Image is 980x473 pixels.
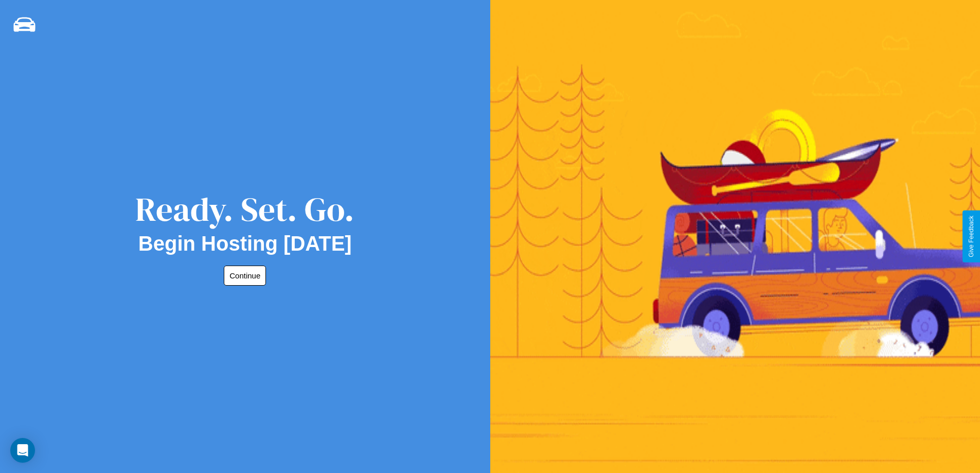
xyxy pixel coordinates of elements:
div: Ready. Set. Go. [135,186,354,232]
div: Give Feedback [968,216,975,257]
h2: Begin Hosting [DATE] [138,232,352,255]
button: Continue [224,266,266,286]
div: Open Intercom Messenger [10,438,35,463]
